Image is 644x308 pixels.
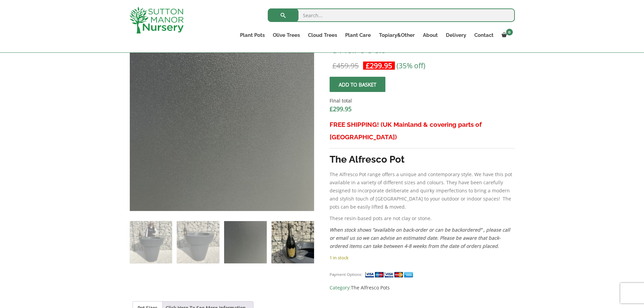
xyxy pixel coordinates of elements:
[269,30,304,40] a: Olive Trees
[330,105,352,113] bdi: 299.95
[304,30,341,40] a: Cloud Trees
[129,7,184,33] img: logo
[330,227,510,249] em: When stock shows “available on back-order or can be backordered” , please call or email us so we ...
[365,271,415,278] img: payment supported
[330,284,515,292] span: Category:
[375,30,419,40] a: Topiary&Other
[470,30,498,40] a: Contact
[419,30,442,40] a: About
[330,105,333,113] span: £
[224,221,266,263] img: The Alfresco Pot 100 Colour Charcoal - Image 3
[236,30,269,40] a: Plant Pots
[351,284,390,291] a: The Alfresco Pots
[177,221,219,263] img: The Alfresco Pot 100 Colour Charcoal - Image 2
[130,27,314,212] img: The Alfresco Pot 100 Colour Charcoal - IMG 8068 scaled
[330,118,515,143] h3: FREE SHIPPING! (UK Mainland & covering parts of [GEOGRAPHIC_DATA])
[397,61,425,70] span: (35% off)
[268,8,515,22] input: Search...
[498,30,515,40] a: 0
[330,154,405,165] strong: The Alfresco Pot
[442,30,470,40] a: Delivery
[366,61,370,70] span: £
[330,170,515,211] p: The Alfresco Pot range offers a unique and contemporary style. We have this pot available in a va...
[332,61,359,70] bdi: 459.95
[366,61,392,70] bdi: 299.95
[506,29,513,35] span: 0
[341,30,375,40] a: Plant Care
[330,272,362,277] small: Payment Options:
[330,214,515,222] p: These resin-based pots are not clay or stone.
[332,61,336,70] span: £
[330,97,515,105] dt: Final total
[330,77,385,92] button: Add to basket
[130,221,172,263] img: The Alfresco Pot 100 Colour Charcoal
[271,221,314,263] img: The Alfresco Pot 100 Colour Charcoal - Image 4
[330,254,515,262] p: 1 in stock
[330,27,515,55] h1: The Alfresco Pot 100 Colour Charcoal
